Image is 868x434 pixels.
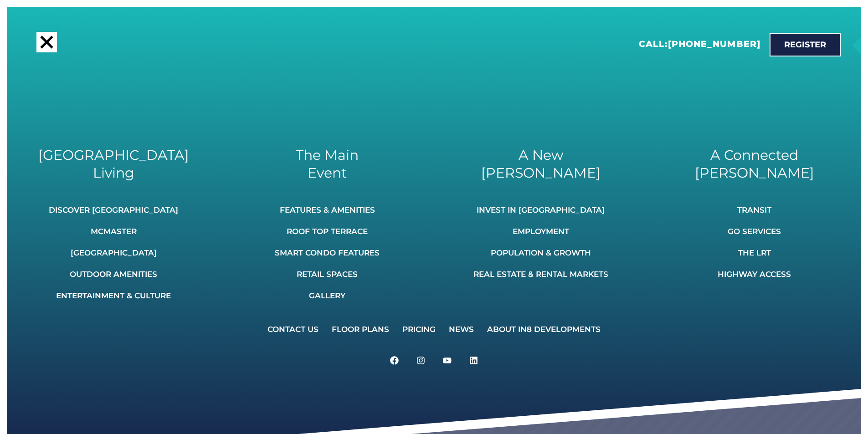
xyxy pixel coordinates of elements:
a: News [443,319,480,339]
a: Retail Spaces [275,264,380,284]
a: Employment [473,221,608,241]
a: Pricing [396,319,442,339]
a: The LRT [718,243,791,263]
a: Entertainment & Culture [49,286,178,306]
nav: Menu [49,200,178,306]
a: About IN8 Developments [481,319,606,339]
h2: A Connected [PERSON_NAME] [661,146,847,182]
a: Roof Top Terrace [275,221,380,241]
a: Real Estate & Rental Markets [473,264,608,284]
a: Highway Access [718,264,791,284]
a: Contact Us [262,319,324,339]
nav: Menu [262,319,606,339]
a: Population & Growth [473,243,608,263]
a: Features & Amenities [275,200,380,220]
a: Outdoor Amenities [49,264,178,284]
a: Smart Condo Features [275,243,380,263]
a: GO Services [718,221,791,241]
span: Register [784,41,826,49]
a: McMaster [49,221,178,241]
a: Register [770,33,841,56]
nav: Menu [275,200,380,306]
h2: [GEOGRAPHIC_DATA] Living [21,146,207,182]
nav: Menu [718,200,791,284]
a: Transit [718,200,791,220]
a: Invest In [GEOGRAPHIC_DATA] [473,200,608,220]
a: Discover [GEOGRAPHIC_DATA] [49,200,178,220]
a: [GEOGRAPHIC_DATA] [49,243,178,263]
h2: A New [PERSON_NAME] [448,146,634,182]
h2: The Main Event [234,146,421,182]
nav: Menu [473,200,608,284]
a: Floor Plans [326,319,395,339]
a: [PHONE_NUMBER] [668,39,760,49]
h2: Call: [639,39,760,50]
a: Gallery [275,286,380,306]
